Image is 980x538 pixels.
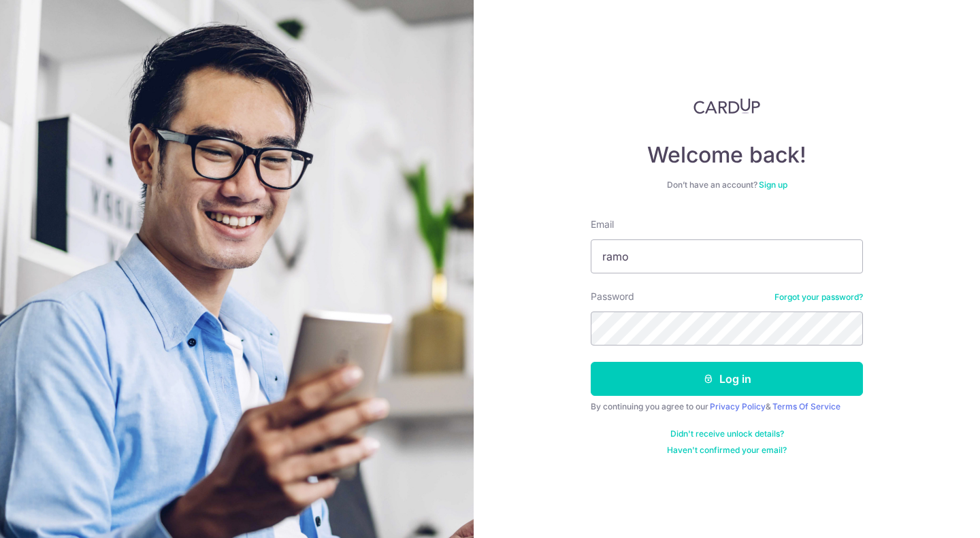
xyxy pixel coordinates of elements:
[693,98,760,114] img: CardUp Logo
[670,428,784,439] a: Didn't receive unlock details?
[591,180,863,190] div: Don’t have an account?
[591,239,863,273] input: Enter your Email
[772,401,840,411] a: Terms Of Service
[774,292,863,303] a: Forgot your password?
[591,141,863,169] h4: Welcome back!
[759,180,787,190] a: Sign up
[591,362,863,396] button: Log in
[667,445,787,456] a: Haven't confirmed your email?
[710,401,766,411] a: Privacy Policy
[591,401,863,412] div: By continuing you agree to our &
[591,218,614,231] label: Email
[591,290,634,303] label: Password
